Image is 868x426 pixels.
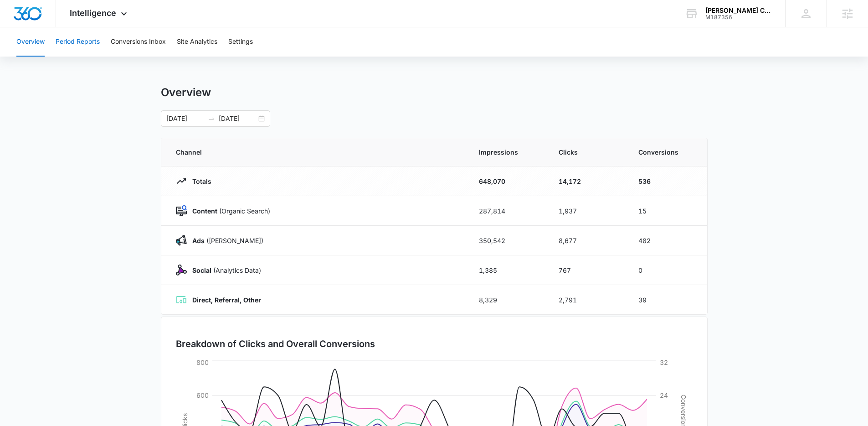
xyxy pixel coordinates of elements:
p: (Organic Search) [187,206,270,216]
td: 536 [627,166,707,196]
td: 0 [627,255,707,285]
span: Conversions [638,147,693,157]
td: 8,329 [468,285,548,315]
button: Overview [16,27,45,57]
p: (Analytics Data) [187,265,261,275]
div: account id [705,14,772,21]
img: Ads [176,235,187,246]
span: Clicks [559,147,616,157]
span: Intelligence [70,8,116,18]
tspan: 600 [196,391,209,399]
strong: Direct, Referral, Other [192,296,261,304]
strong: Content [192,207,217,215]
tspan: 32 [660,358,668,366]
h3: Breakdown of Clicks and Overall Conversions [176,337,375,351]
td: 482 [627,226,707,255]
td: 767 [548,255,627,285]
td: 1,937 [548,196,627,226]
td: 287,814 [468,196,548,226]
button: Site Analytics [177,27,217,57]
button: Period Reports [56,27,100,57]
td: 2,791 [548,285,627,315]
img: Social [176,265,187,275]
span: Channel [176,147,457,157]
span: swap-right [208,115,215,122]
td: 1,385 [468,255,548,285]
input: Start date [166,114,204,124]
div: account name [705,7,772,14]
button: Settings [228,27,253,57]
td: 14,172 [548,166,627,196]
strong: Social [192,266,211,274]
strong: Ads [192,237,205,244]
img: Content [176,205,187,216]
p: Totals [187,177,211,186]
tspan: 800 [196,358,209,366]
span: Impressions [479,147,537,157]
input: End date [219,114,257,124]
td: 8,677 [548,226,627,255]
tspan: 24 [660,391,668,399]
td: 15 [627,196,707,226]
h1: Overview [161,86,211,99]
td: 39 [627,285,707,315]
p: ([PERSON_NAME]) [187,236,263,245]
span: to [208,115,215,122]
button: Conversions Inbox [111,27,166,57]
td: 350,542 [468,226,548,255]
td: 648,070 [468,166,548,196]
